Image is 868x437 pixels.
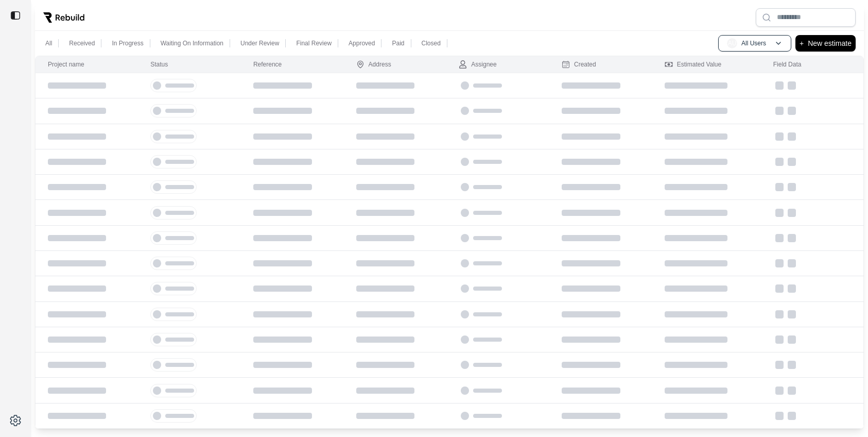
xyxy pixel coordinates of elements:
div: Estimated Value [665,60,722,69]
p: Paid [392,39,404,47]
p: Approved [349,39,375,47]
p: Received [69,39,95,47]
div: Status [150,60,168,69]
div: Assignee [459,60,496,69]
p: All Users [741,39,766,47]
div: Address [356,60,391,69]
p: Waiting On Information [161,39,223,47]
p: Final Review [296,39,332,47]
div: Project name [48,60,84,69]
img: toggle sidebar [10,10,21,21]
p: All [45,39,52,47]
p: Under Review [240,39,279,47]
button: AUAll Users [718,35,791,52]
p: New estimate [808,37,852,49]
p: Closed [422,39,441,47]
p: + [800,37,804,49]
img: Rebuild [43,12,84,23]
p: In Progress [112,39,143,47]
div: Field Data [773,60,802,69]
div: Reference [253,60,282,69]
button: +New estimate [795,35,856,52]
span: AU [727,38,737,48]
div: Created [562,60,596,69]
